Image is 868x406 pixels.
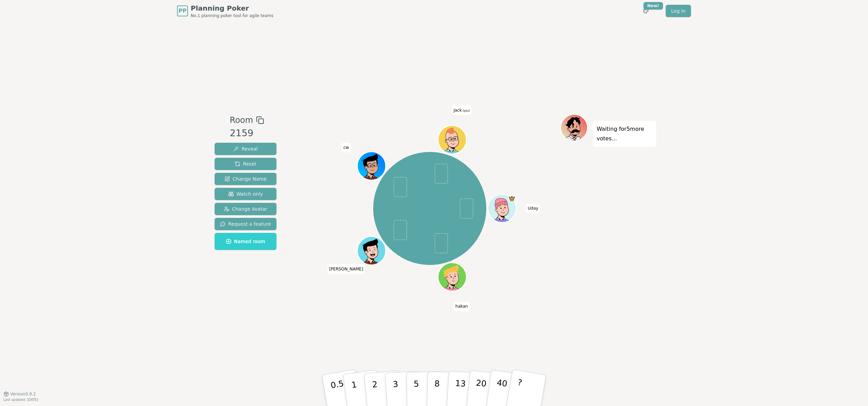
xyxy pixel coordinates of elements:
span: (you) [462,109,470,112]
span: Click to change your name [526,204,540,213]
button: Request a feature [215,218,276,230]
span: Click to change your name [327,264,365,274]
span: Change Name [225,176,267,182]
button: Change Name [215,173,276,185]
button: Change Avatar [215,203,276,215]
span: Click to change your name [452,106,472,115]
span: Request a feature [220,221,271,227]
span: PP [178,7,186,15]
button: Reset [215,158,276,170]
p: Waiting for 5 more votes... [597,124,653,143]
a: PPPlanning PokerNo.1 planning poker tool for agile teams [177,3,273,18]
span: No.1 planning poker tool for agile teams [191,13,273,18]
button: Reveal [215,143,276,155]
span: Click to change your name [454,302,470,311]
button: Watch only [215,188,276,200]
span: Named room [226,238,265,245]
span: Watch only [228,191,263,197]
span: Version 0.9.2 [10,391,36,397]
div: 2159 [230,126,264,140]
span: Planning Poker [191,3,273,13]
span: Reveal [233,145,258,152]
span: Reset [235,160,256,167]
span: Click to change your name [342,143,351,153]
button: Named room [215,233,276,250]
button: New! [640,5,652,17]
span: Uday is the host [508,195,515,202]
button: Click to change your avatar [439,126,465,153]
span: Last updated: [DATE] [3,398,38,402]
button: Version0.9.2 [3,391,36,397]
a: Log in [666,5,691,17]
span: Change Avatar [224,206,268,212]
div: New! [643,2,663,10]
span: Room [230,114,253,126]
